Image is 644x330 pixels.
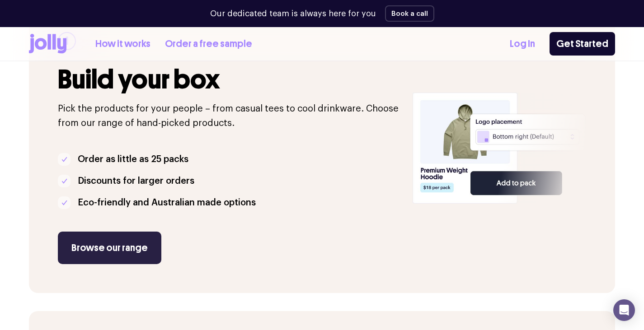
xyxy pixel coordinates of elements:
[58,232,161,264] a: Browse our range
[385,5,434,22] button: Book a call
[550,32,615,56] a: Get Started
[58,65,402,94] h3: Build your box
[78,152,188,167] p: Order as little as 25 packs
[510,37,535,51] a: Log In
[210,8,376,20] p: Our dedicated team is always here for you
[58,102,402,130] p: Pick the products for your people – from casual tees to cool drinkware. Choose from our range of ...
[613,299,635,321] div: Open Intercom Messenger
[78,174,194,188] p: Discounts for larger orders
[78,195,256,210] p: Eco-friendly and Australian made options
[165,37,252,51] a: Order a free sample
[95,37,150,51] a: How it works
